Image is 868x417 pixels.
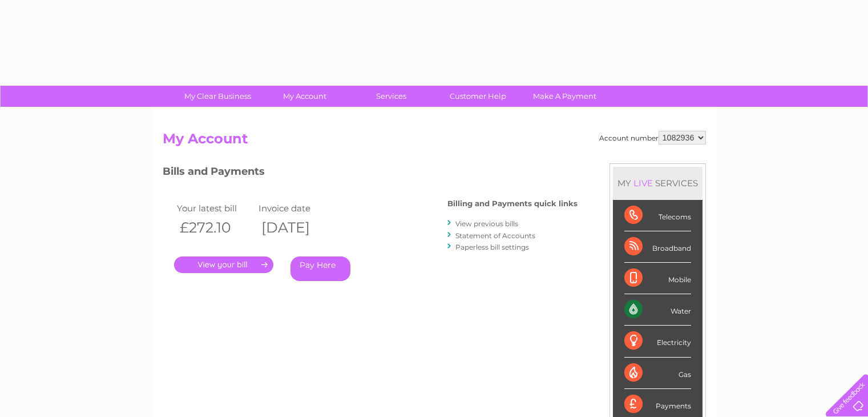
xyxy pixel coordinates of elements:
[431,86,525,107] a: Customer Help
[174,256,273,273] a: .
[624,231,691,263] div: Broadband
[256,201,338,216] td: Invoice date
[631,178,655,189] div: LIVE
[171,86,265,107] a: My Clear Business
[290,256,350,281] a: Pay Here
[613,167,703,199] div: MY SERVICES
[624,358,691,389] div: Gas
[256,216,338,239] th: [DATE]
[163,131,706,153] h2: My Account
[447,199,578,208] h4: Billing and Payments quick links
[599,131,706,145] div: Account number
[174,216,256,239] th: £272.10
[455,243,529,251] a: Paperless bill settings
[344,86,438,107] a: Services
[257,86,352,107] a: My Account
[624,294,691,326] div: Water
[624,326,691,357] div: Electricity
[518,86,612,107] a: Make A Payment
[624,200,691,231] div: Telecoms
[455,219,518,228] a: View previous bills
[174,201,256,216] td: Your latest bill
[163,163,578,183] h3: Bills and Payments
[455,231,535,240] a: Statement of Accounts
[624,263,691,294] div: Mobile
